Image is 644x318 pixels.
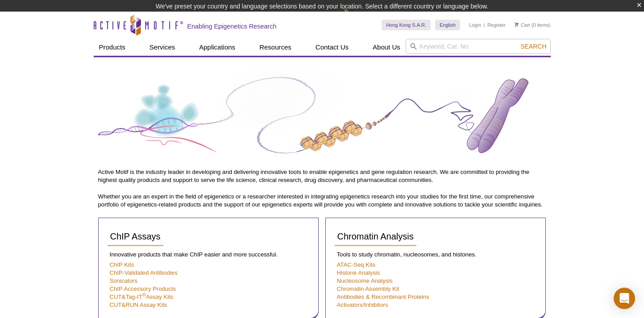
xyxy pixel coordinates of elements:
a: Login [469,22,481,28]
p: Active Motif is the industry leader in developing and delivering innovative tools to enable epige... [98,168,546,184]
a: Products [94,39,131,56]
h2: Enabling Epigenetics Research [187,22,277,30]
a: Cart [515,22,530,28]
a: ChIP Kits [110,261,134,268]
img: Change Here [344,7,367,28]
p: Whether you are an expert in the field of epigenetics or a researcher interested in integrating e... [98,193,546,209]
a: CUT&Tag-IT®Assay Kits [110,293,174,300]
p: Tools to study chromatin, nucleosomes, and histones. [335,251,536,259]
a: Sonicators [110,277,137,284]
div: Open Intercom Messenger [614,288,635,309]
a: English [435,20,460,30]
img: Your Cart [515,22,519,27]
a: Activators/Inhibitors [337,301,388,308]
li: | [484,20,485,30]
sup: ® [142,292,146,297]
li: (0 items) [515,20,551,30]
a: Applications [194,39,241,56]
a: Nucleosome Analysis [337,277,393,284]
a: CUT&RUN Assay Kits [110,301,167,308]
a: Antibodies & Recombinant Proteins [337,293,429,300]
img: Product Guide [98,65,546,166]
a: Hong Kong S.A.R. [382,20,431,30]
a: Contact Us [310,39,354,56]
p: Innovative products that make ChIP easier and more successful. [108,251,309,259]
span: Chromatin Analysis [337,231,414,241]
a: Resources [254,39,297,56]
input: Keyword, Cat. No. [406,39,551,54]
a: ChIP Accessory Products [110,285,176,292]
a: Chromatin Analysis [335,227,416,246]
a: ChIP Assays [108,227,163,246]
a: Chromatin Assembly Kit [337,285,399,292]
button: Search [518,42,549,50]
a: ATAC-Seq Kits [337,261,376,268]
a: Services [144,39,181,56]
a: Register [487,22,506,28]
a: Histone Analysis [337,269,380,276]
a: About Us [367,39,406,56]
span: Search [520,43,546,50]
span: ChIP Assays [110,231,161,241]
a: ChIP-Validated Antibodies [110,269,178,276]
